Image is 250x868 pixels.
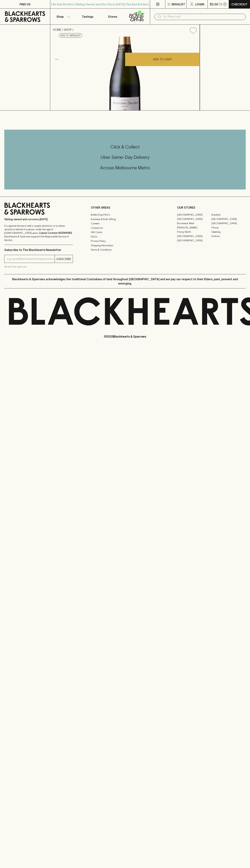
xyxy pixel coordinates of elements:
a: [GEOGRAPHIC_DATA] [177,213,211,217]
p: It is against the law to sell or supply alcohol to, or to obtain alcohol on behalf of a person un... [4,224,73,242]
p: OUR STORES [177,205,246,210]
a: [GEOGRAPHIC_DATA] [177,238,211,243]
a: Braddon [211,213,246,217]
p: SUBSCRIBE [56,257,71,261]
p: Blackhearts & Sparrows acknowledges the traditional Custodians of land throughout [GEOGRAPHIC_DAT... [7,277,243,286]
a: [GEOGRAPHIC_DATA] [211,217,246,221]
a: Tastings [75,9,100,24]
p: FIND US [19,2,31,6]
div: Call to action block [4,130,246,189]
a: SHOP [64,28,72,31]
button: SUBSCRIBE [55,255,73,263]
a: Privacy Policy [91,239,159,243]
a: Bottle Drop FAQ's [91,213,159,217]
img: 40619.png [50,37,200,110]
p: ADD TO CART [153,57,172,61]
p: Sibling owned and run since [DATE] [4,218,73,221]
a: Gift Cards [91,230,159,235]
p: Shop [56,14,64,19]
a: [GEOGRAPHIC_DATA] [177,217,211,221]
h5: Uber Same-Day Delivery [4,154,246,160]
p: 0 [224,3,226,5]
p: Tastings [82,14,93,19]
p: $0.00 [210,2,218,6]
button: ADD TO CART [125,53,200,66]
strong: Liquor License #32064953 [39,231,72,234]
a: [GEOGRAPHIC_DATA] [211,221,246,225]
a: Contact Us [91,226,159,230]
a: Prahran [211,234,246,238]
button: Add to wishlist [188,26,198,35]
h5: Click & Collect [4,144,246,150]
input: Try "Pinot noir" [163,14,243,20]
p: Checkout [231,2,247,6]
a: FAQ's [91,235,159,239]
a: [PERSON_NAME] [177,225,211,230]
a: Terms & Conditions [91,248,159,252]
a: Fitzroy North [177,230,211,234]
a: Careers [91,221,159,226]
p: Stores [108,14,117,19]
p: Wishlist [172,2,185,6]
a: Stores [100,9,125,24]
a: Geelong [211,230,246,234]
p: We will never spam you [4,265,73,268]
input: e.g. jane@blackheartsandsparrows.com.au [7,256,55,262]
a: Brunswick West [177,221,211,225]
p: Login [195,2,204,6]
a: [GEOGRAPHIC_DATA] [177,234,211,238]
p: Subscribe to The Blackhearts Newsletter [4,248,73,252]
button: Shop [50,9,75,24]
a: HOME [53,28,61,31]
a: Business & Bulk Gifting [91,217,159,221]
a: Fitzroy [211,225,246,230]
a: Shipping Information [91,243,159,248]
button: Add to wishlist [59,33,82,38]
h5: Across Melbourne Metro [4,165,246,171]
p: OTHER AREAS [91,205,159,210]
